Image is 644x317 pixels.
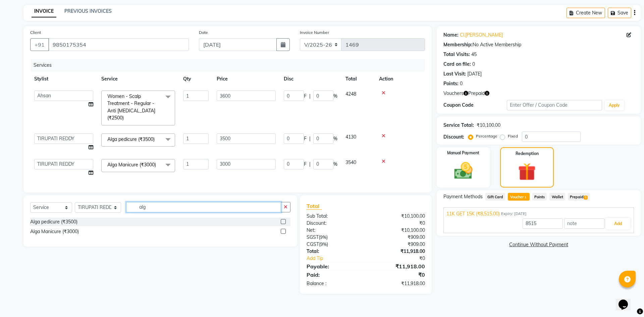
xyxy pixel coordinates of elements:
[320,234,326,240] span: 9%
[467,70,482,77] div: [DATE]
[508,193,529,201] span: Voucher
[366,220,430,227] div: ₹0
[124,115,127,121] a: x
[501,211,527,217] span: Expiry: [DATE]
[107,93,155,121] span: Women - Scalp Treatment - Regular - Anti [MEDICAL_DATA] (₹2500)
[302,271,366,279] div: Paid:
[443,70,466,77] div: Last Visit:
[375,71,425,87] th: Action
[345,91,356,97] span: 4248
[516,151,539,157] label: Redemption
[333,93,337,100] span: %
[179,71,213,87] th: Qty
[30,71,97,87] th: Stylist
[341,71,375,87] th: Total
[97,71,179,87] th: Service
[107,136,155,142] span: Alga pedicure (₹3500)
[30,228,79,235] div: Alga Manicure (₹3000)
[568,193,590,201] span: Prepaid
[608,8,631,18] button: Save
[320,242,327,247] span: 9%
[485,193,505,201] span: Gift Card
[564,218,604,229] input: note
[302,280,366,287] div: Balance :
[30,38,49,51] button: +91
[508,133,518,139] label: Fixed
[366,262,430,270] div: ₹11,918.00
[302,255,376,262] a: Add Tip
[443,32,459,39] div: Name:
[333,135,337,142] span: %
[460,80,463,87] div: 0
[366,241,430,248] div: ₹909.00
[307,234,319,240] span: SGST
[32,5,56,17] a: INVOICE
[443,61,471,68] div: Card on file:
[366,213,430,220] div: ₹10,100.00
[280,71,341,87] th: Disc
[309,161,311,168] span: |
[443,41,473,48] div: Membership:
[307,203,322,210] span: Total
[48,38,189,51] input: Search by Name/Mobile/Email/Code
[333,161,337,168] span: %
[616,290,637,310] iframe: chat widget
[309,135,311,142] span: |
[443,193,483,200] span: Payment Methods
[605,100,624,110] button: Apply
[443,122,474,129] div: Service Total:
[304,135,307,142] span: F
[213,71,280,87] th: Price
[302,262,366,270] div: Payable:
[443,41,634,48] div: No Active Membership
[302,248,366,255] div: Total:
[443,102,507,109] div: Coupon Code
[64,8,112,14] a: PREVIOUS INVOICES
[345,159,356,165] span: 3540
[549,193,565,201] span: Wallet
[366,234,430,241] div: ₹909.00
[376,255,430,262] div: ₹0
[468,90,485,97] span: Prepaid
[524,196,527,200] span: 1
[302,234,366,241] div: ( )
[302,220,366,227] div: Discount:
[107,162,156,168] span: Alga Manicure (₹3000)
[513,161,542,183] img: _gift.svg
[438,241,639,248] a: Continue Without Payment
[304,93,307,100] span: F
[199,30,208,36] label: Date
[448,160,479,181] img: _cash.svg
[606,218,630,229] button: Add
[366,248,430,255] div: ₹11,918.00
[472,61,475,68] div: 0
[523,218,563,229] input: Amount
[443,80,459,87] div: Points:
[366,271,430,279] div: ₹0
[476,133,497,139] label: Percentage
[584,196,587,200] span: 1
[304,161,307,168] span: F
[447,150,479,156] label: Manual Payment
[366,280,430,287] div: ₹11,918.00
[302,241,366,248] div: ( )
[443,90,464,97] span: Vouchers
[30,218,77,225] div: Alga pedicure (₹3500)
[446,210,500,217] span: 11K GET 15K (₹8,515.00)
[300,30,329,36] label: Invoice Number
[126,202,281,212] input: Search or Scan
[471,51,477,58] div: 45
[567,8,605,18] button: Create New
[307,241,319,247] span: CGST
[156,162,159,168] a: x
[345,134,356,140] span: 4130
[532,193,547,201] span: Points
[366,227,430,234] div: ₹10,100.00
[507,100,602,110] input: Enter Offer / Coupon Code
[30,30,41,36] label: Client
[443,134,464,141] div: Discount:
[155,136,158,142] a: x
[477,122,500,129] div: ₹10,100.00
[302,227,366,234] div: Net:
[302,213,366,220] div: Sub Total:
